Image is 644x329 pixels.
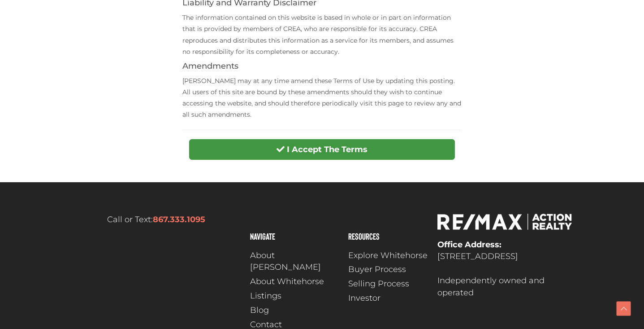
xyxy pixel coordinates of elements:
span: Buyer Process [348,263,406,276]
span: Listings [250,290,281,302]
button: I Accept The Terms [189,139,455,160]
a: Listings [250,290,339,302]
span: Explore Whitehorse [348,250,428,262]
p: [PERSON_NAME] may at any time amend these Terms of Use by updating this posting. All users of thi... [182,75,462,121]
a: Explore Whitehorse [348,250,428,262]
a: Selling Process [348,278,428,290]
strong: Office Address: [437,240,501,250]
a: Blog [250,304,339,316]
p: [STREET_ADDRESS] Independently owned and operated [437,239,573,299]
h4: Resources [348,232,428,241]
p: Call or Text: [71,214,242,226]
p: The information contained on this website is based in whole or in part on information that is pro... [182,12,462,57]
a: About [PERSON_NAME] [250,250,339,274]
span: Selling Process [348,278,409,290]
a: Buyer Process [348,263,428,276]
a: Investor [348,292,428,304]
span: Blog [250,304,269,316]
span: Investor [348,292,380,304]
h4: Navigate [250,232,339,241]
span: About Whitehorse [250,276,324,288]
a: About Whitehorse [250,276,339,288]
a: 867.333.1095 [153,215,205,224]
h4: Amendments [182,62,462,71]
strong: I Accept The Terms [287,145,367,154]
